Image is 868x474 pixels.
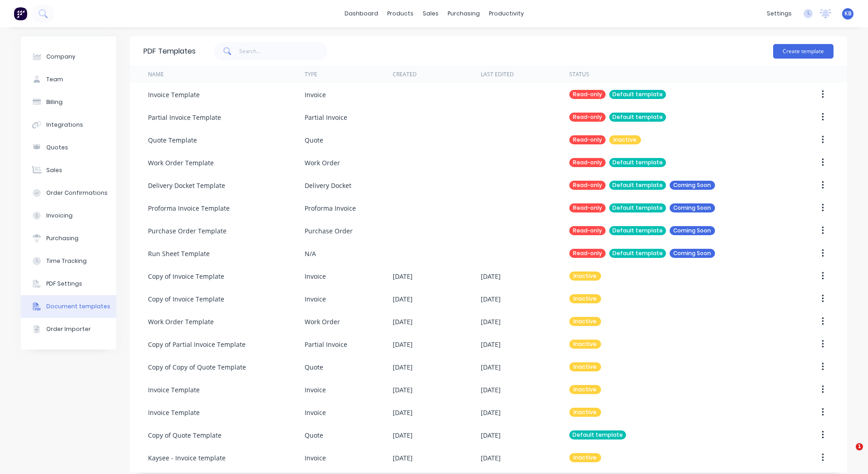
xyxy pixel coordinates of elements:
div: Inactive [569,317,601,326]
div: [DATE] [393,294,413,304]
div: Invoice [305,90,326,99]
div: Invoice [305,385,326,395]
img: Factory [14,7,27,20]
div: [DATE] [481,317,501,326]
div: Default template [609,203,666,212]
div: [DATE] [481,453,501,463]
div: N/A [305,249,316,258]
div: [DATE] [393,408,413,417]
div: Quotes [46,143,68,152]
div: Default template [609,90,666,99]
div: Read-only [569,90,606,99]
div: Inactive [609,135,641,144]
div: settings [762,7,796,20]
div: Default template [609,226,666,235]
div: Status [569,70,589,79]
div: Invoice [305,453,326,463]
div: Type [305,70,317,79]
div: Coming Soon [670,203,715,212]
div: Default template [569,430,626,439]
div: Team [46,75,63,84]
div: Work Order [305,317,340,326]
div: PDF Settings [46,280,82,288]
div: products [383,7,418,20]
div: productivity [484,7,528,20]
button: Create template [773,44,833,59]
div: purchasing [443,7,484,20]
div: Kaysee - Invoice template [148,453,226,463]
div: Inactive [569,453,601,462]
div: Read-only [569,249,606,258]
button: Purchasing [21,227,116,250]
div: Partial Invoice Template [148,113,221,122]
div: Read-only [569,226,606,235]
div: Quote [305,135,323,145]
div: Quote Template [148,135,197,145]
div: Inactive [569,340,601,349]
div: Inactive [569,408,601,417]
div: PDF Templates [143,46,196,57]
button: Order Importer [21,318,116,341]
div: Default template [609,249,666,258]
div: Copy of Copy of Quote Template [148,362,246,372]
div: Order Importer [46,325,91,333]
div: [DATE] [481,408,501,417]
div: Copy of Quote Template [148,430,222,440]
button: Sales [21,159,116,182]
div: Copy of Invoice Template [148,272,224,281]
div: Quote [305,362,323,372]
div: [DATE] [481,430,501,440]
div: Purchasing [46,234,79,242]
div: Copy of Invoice Template [148,294,224,304]
div: sales [418,7,443,20]
div: Inactive [569,362,601,371]
iframe: Intercom live chat [837,443,859,465]
div: [DATE] [481,385,501,395]
div: Read-only [569,113,606,122]
div: Order Confirmations [46,189,108,197]
div: Work Order Template [148,158,214,168]
div: Purchase Order Template [148,226,227,236]
div: [DATE] [393,430,413,440]
div: Delivery Docket [305,181,351,190]
div: Coming Soon [670,226,715,235]
div: Copy of Partial Invoice Template [148,340,246,349]
button: Order Confirmations [21,182,116,204]
div: Inactive [569,294,601,303]
span: KB [844,10,852,18]
div: [DATE] [481,340,501,349]
div: [DATE] [481,272,501,281]
div: Document templates [46,302,110,311]
div: [DATE] [481,362,501,372]
div: Inactive [569,385,601,394]
div: Work Order Template [148,317,214,326]
div: Invoice Template [148,385,200,395]
input: Search... [239,42,328,60]
div: Read-only [569,135,606,144]
div: [DATE] [393,362,413,372]
a: dashboard [340,7,383,20]
div: Delivery Docket Template [148,181,225,190]
span: 1 [856,443,863,450]
button: Document templates [21,295,116,318]
div: Run Sheet Template [148,249,210,258]
button: Team [21,68,116,91]
div: Default template [609,158,666,167]
div: Default template [609,113,666,122]
button: Invoicing [21,204,116,227]
div: Read-only [569,181,606,190]
div: Invoicing [46,212,73,220]
button: PDF Settings [21,272,116,295]
div: Read-only [569,203,606,212]
div: Coming Soon [670,181,715,190]
div: Company [46,53,75,61]
div: Invoice [305,294,326,304]
div: Name [148,70,164,79]
div: Created [393,70,417,79]
div: Sales [46,166,62,174]
button: Company [21,45,116,68]
div: Billing [46,98,63,106]
div: Time Tracking [46,257,87,265]
div: Coming Soon [670,249,715,258]
button: Time Tracking [21,250,116,272]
